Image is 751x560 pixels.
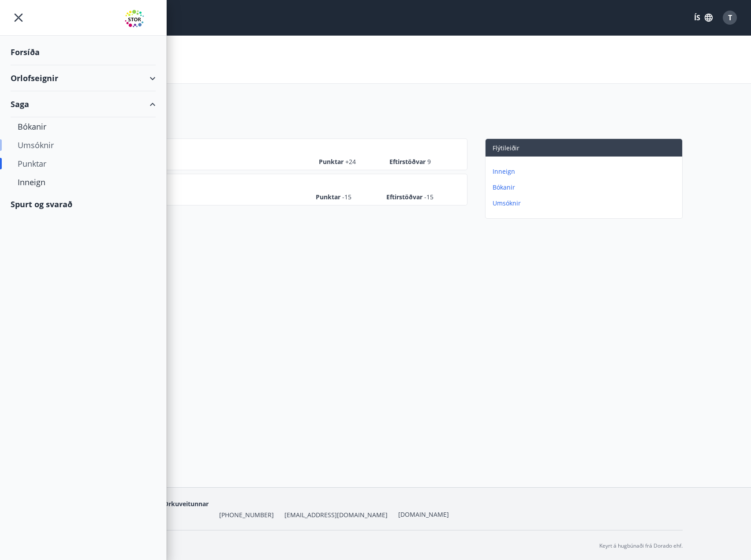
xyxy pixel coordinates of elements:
[316,193,360,202] span: Punktar
[11,91,156,117] div: Saga
[427,157,431,166] span: 9
[125,10,156,27] img: union_logo
[398,510,449,519] a: [DOMAIN_NAME]
[719,7,740,28] button: T
[219,511,274,519] span: [PHONE_NUMBER]
[386,193,433,202] span: Eftirstöðvar
[18,154,149,173] div: Punktar
[728,13,732,22] span: T
[284,511,388,519] span: [EMAIL_ADDRESS][DOMAIN_NAME]
[599,542,683,550] p: Keyrt á hugbúnaði frá Dorado ehf.
[18,173,149,191] div: Inneign
[18,117,149,136] div: Bókanir
[11,39,156,65] div: Forsíða
[345,157,356,166] span: +24
[493,167,679,176] p: Inneign
[493,144,519,152] span: Flýtileiðir
[11,191,156,217] div: Spurt og svarað
[342,193,351,201] span: -15
[689,10,717,26] button: ÍS
[18,136,149,154] div: Umsóknir
[389,157,433,166] span: Eftirstöðvar
[319,157,363,166] span: Punktar
[11,10,26,26] button: menu
[424,193,433,201] span: -15
[11,65,156,91] div: Orlofseignir
[493,183,679,192] p: Bókanir
[493,199,679,208] p: Umsóknir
